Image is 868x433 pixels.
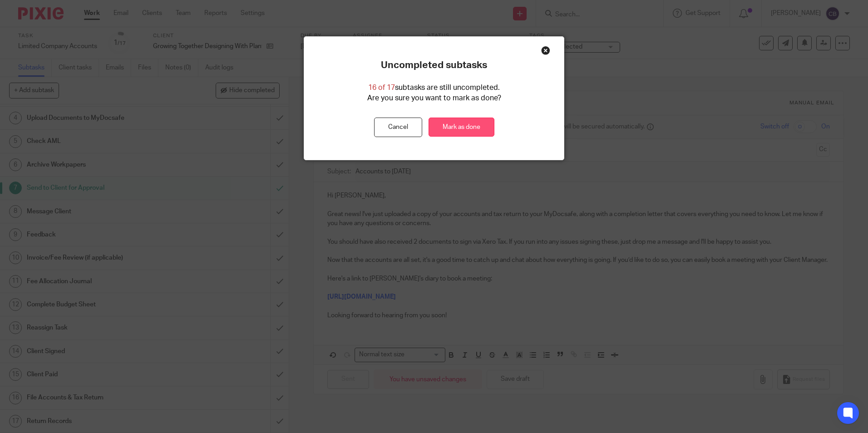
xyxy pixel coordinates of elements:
span: 16 of 17 [368,84,395,91]
button: Cancel [374,118,422,137]
p: subtasks are still uncompleted. [368,83,500,93]
a: Mark as done [429,118,494,137]
p: Are you sure you want to mark as done? [367,93,501,103]
p: Uncompleted subtasks [381,59,487,71]
div: Close this dialog window [541,46,550,55]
